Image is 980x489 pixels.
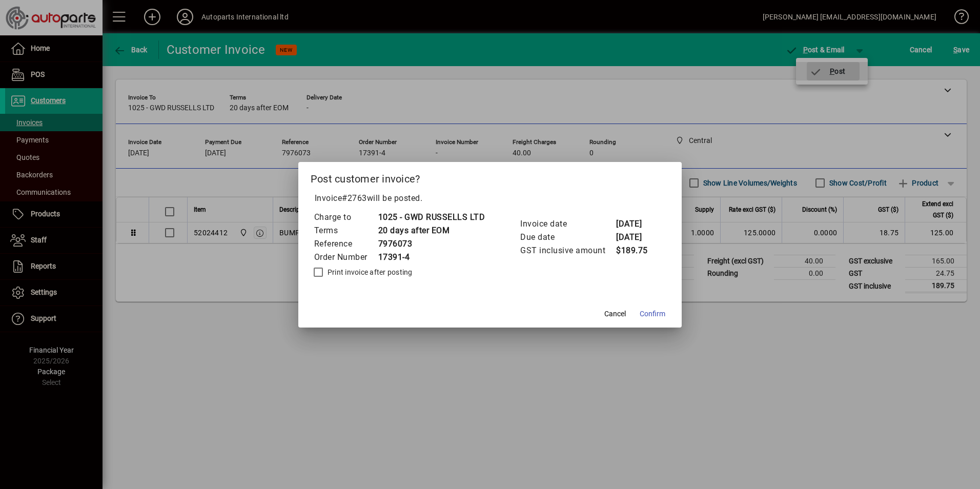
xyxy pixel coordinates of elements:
td: Due date [520,231,616,244]
h2: Post customer invoice? [298,162,682,192]
td: 17391-4 [378,251,485,264]
td: 1025 - GWD RUSSELLS LTD [378,211,485,224]
td: GST inclusive amount [520,244,616,257]
td: Charge to [314,211,378,224]
td: Reference [314,237,378,251]
td: Terms [314,224,378,237]
td: 7976073 [378,237,485,251]
td: 20 days after EOM [378,224,485,237]
td: $189.75 [616,244,657,257]
span: Confirm [640,309,665,319]
td: [DATE] [616,217,657,231]
p: Invoice will be posted . [311,192,670,205]
button: Cancel [599,305,631,323]
td: Invoice date [520,217,616,231]
button: Confirm [636,305,669,323]
td: Order Number [314,251,378,264]
label: Print invoice after posting [325,267,413,277]
span: #2763 [342,193,367,203]
span: Cancel [604,309,626,319]
td: [DATE] [616,231,657,244]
